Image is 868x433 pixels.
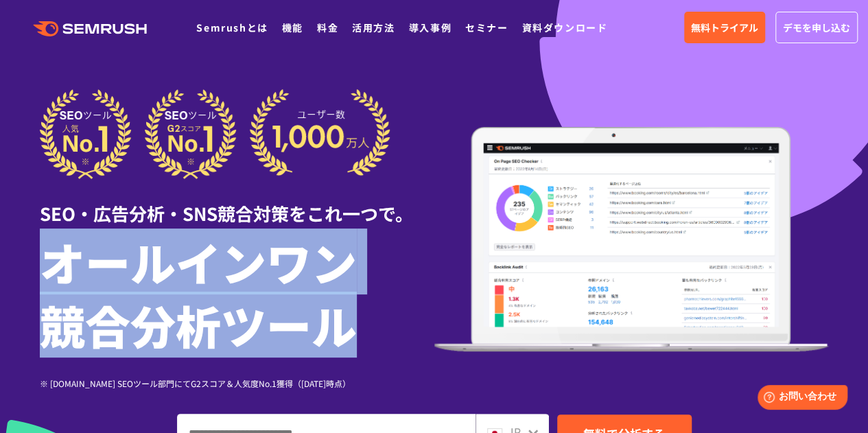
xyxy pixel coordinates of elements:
[40,377,434,390] div: ※ [DOMAIN_NAME] SEOツール部門にてG2スコア＆人気度No.1獲得（[DATE]時点）
[317,21,338,34] a: 料金
[40,179,434,226] div: SEO・広告分析・SNS競合対策をこれ一つで。
[746,379,853,418] iframe: Help widget launcher
[691,20,758,35] span: 無料トライアル
[521,21,607,34] a: 資料ダウンロード
[352,21,395,34] a: 活用方法
[684,12,765,43] a: 無料トライアル
[465,21,508,34] a: セミナー
[40,230,434,356] h1: オールインワン 競合分析ツール
[775,12,858,43] a: デモを申し込む
[783,20,850,35] span: デモを申し込む
[282,21,303,34] a: 機能
[409,21,451,34] a: 導入事例
[196,21,268,34] a: Semrushとは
